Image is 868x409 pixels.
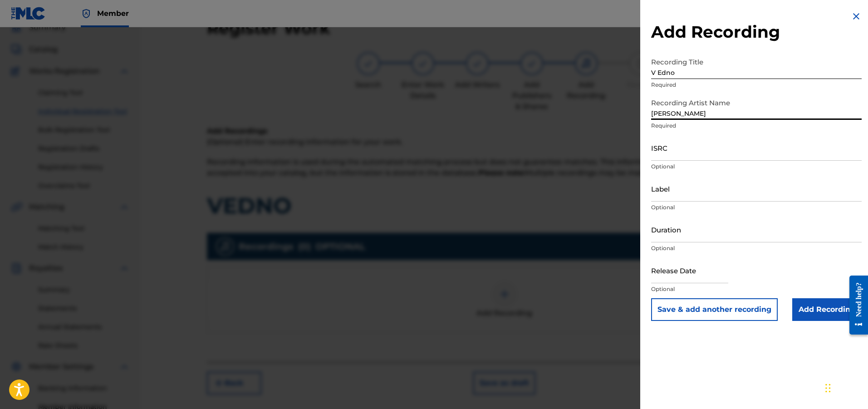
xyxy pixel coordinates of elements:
[651,298,778,321] button: Save & add another recording
[823,365,868,409] iframe: Chat Widget
[843,268,868,341] iframe: Resource Center
[81,8,92,19] img: Top Rightsholder
[651,203,862,212] p: Optional
[792,298,862,321] input: Add Recording
[11,7,46,20] img: MLC Logo
[825,375,831,402] div: Плъзни
[651,122,862,130] p: Required
[651,244,862,252] p: Optional
[651,163,862,171] p: Optional
[97,8,129,19] span: Member
[823,365,868,409] div: Джаджи за чат
[651,285,862,293] p: Optional
[651,81,862,89] p: Required
[651,22,862,42] h2: Add Recording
